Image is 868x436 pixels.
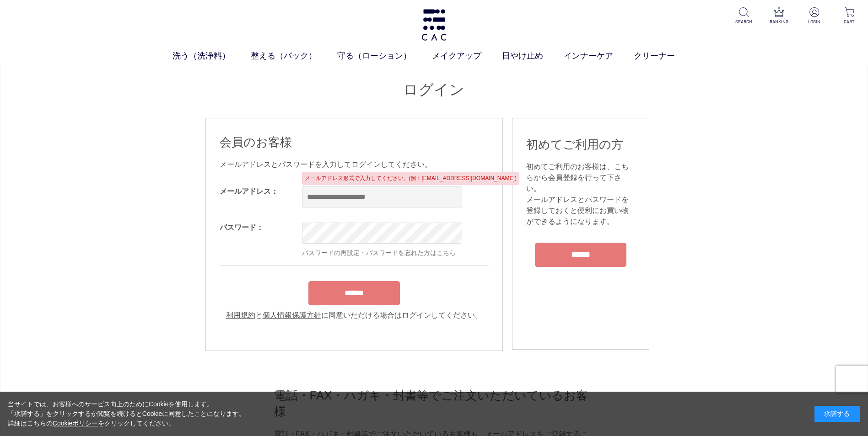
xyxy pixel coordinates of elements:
div: 当サイトでは、お客様へのサービス向上のためにCookieを使用します。 「承諾する」をクリックするか閲覧を続けるとCookieに同意したことになります。 詳細はこちらの をクリックしてください。 [8,399,246,428]
div: と に同意いただける場合はログインしてください。 [220,310,489,321]
p: RANKING [768,18,790,25]
label: メールアドレス： [220,187,278,195]
a: CART [838,7,861,25]
span: 初めてご利用の方 [526,138,623,151]
a: 洗う（洗浄料） [173,50,251,62]
a: 日やけ止め [502,50,564,62]
h1: ログイン [205,80,663,100]
a: LOGIN [803,7,825,25]
p: LOGIN [803,18,825,25]
a: クリーナー [634,50,695,62]
a: 整える（パック） [251,50,337,62]
a: RANKING [768,7,790,25]
a: パスワードの再設定・パスワードを忘れた方はこちら [302,249,456,256]
a: SEARCH [733,7,755,25]
img: logo [420,9,448,41]
p: CART [838,18,861,25]
a: メイクアップ [432,50,502,62]
div: 初めてご利用のお客様は、こちらから会員登録を行って下さい。 メールアドレスとパスワードを登録しておくと便利にお買い物ができるようになります。 [526,161,635,227]
h2: 電話・FAX・ハガキ・封書等でご注文いただいているお客様 [274,388,594,419]
a: 個人情報保護方針 [263,311,321,319]
a: インナーケア [564,50,634,62]
a: 利用規約 [226,311,255,319]
label: パスワード： [220,223,264,231]
a: Cookieポリシー [53,420,98,427]
p: SEARCH [733,18,755,25]
a: 守る（ローション） [337,50,432,62]
span: 会員のお客様 [220,135,292,149]
div: メールアドレスとパスワードを入力してログインしてください。 [220,159,489,170]
div: メールアドレス形式で入力してください。(例：[EMAIL_ADDRESS][DOMAIN_NAME]) [302,172,519,185]
div: 承諾する [814,406,860,422]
